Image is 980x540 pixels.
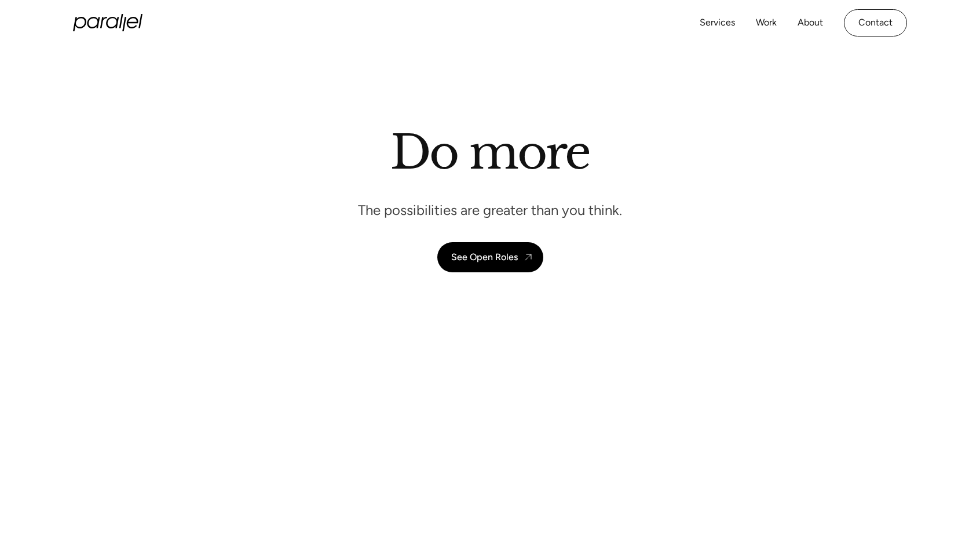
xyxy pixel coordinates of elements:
h1: Do more [390,125,590,180]
a: See Open Roles [437,242,543,272]
a: Work [756,14,777,31]
a: About [798,14,823,31]
a: Contact [844,9,907,37]
p: The possibilities are greater than you think. [358,201,622,219]
a: Services [700,14,735,31]
a: home [73,14,142,31]
div: See Open Roles [451,251,518,262]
